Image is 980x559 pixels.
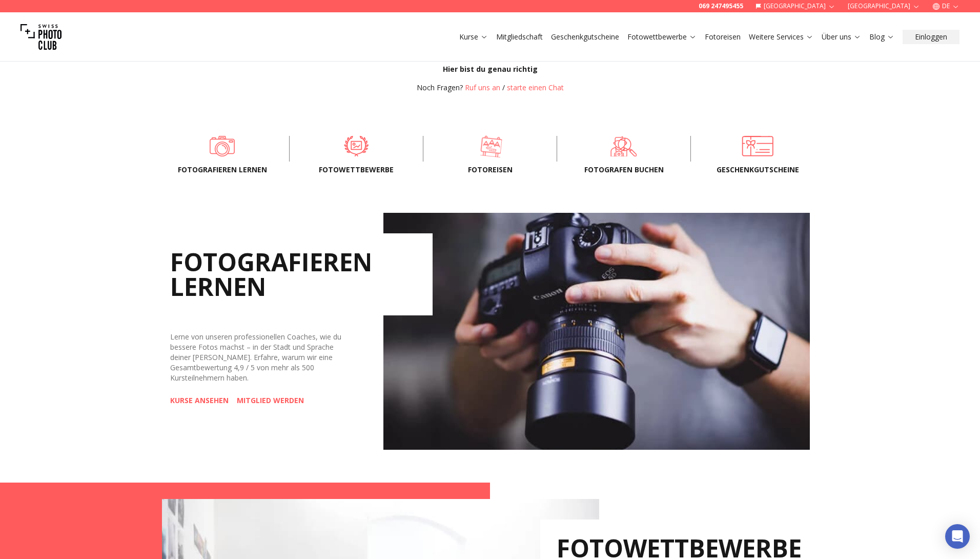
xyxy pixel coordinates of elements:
button: Mitgliedschaft [492,30,547,44]
a: Über uns [822,32,861,42]
span: Geschenkgutscheine [707,165,808,175]
button: Fotowettbewerbe [623,30,701,44]
button: Weitere Services [745,30,818,44]
button: Fotoreisen [701,30,745,44]
button: Geschenkgutscheine [547,30,623,44]
span: Fotowettbewerbe [306,165,406,175]
a: Fotowettbewerbe [627,32,697,42]
a: Blog [869,32,894,42]
a: KURSE ANSEHEN [170,395,229,406]
a: Fotowettbewerbe [306,136,406,156]
a: Mitgliedschaft [496,32,543,42]
a: Weitere Services [749,32,813,42]
img: Learn Photography [383,213,810,450]
a: Geschenkgutscheine [551,32,619,42]
div: / [417,83,564,93]
span: Fotoreisen [440,165,540,175]
span: Fotografieren lernen [172,165,273,175]
button: Über uns [818,30,865,44]
a: 069 247495455 [699,2,743,10]
div: Open Intercom Messenger [945,524,970,549]
button: starte einen Chat [507,83,564,93]
a: Fotoreisen [440,136,540,156]
a: Ruf uns an [465,83,500,92]
button: Einloggen [903,30,959,44]
button: Blog [865,30,899,44]
img: Swiss photo club [21,16,62,57]
a: MITGLIED WERDEN [237,395,304,406]
div: Hier bist du genau richtig [8,64,972,74]
h2: FOTOGRAFIEREN LERNEN [170,233,433,315]
span: Lerne von unseren professionellen Coaches, wie du bessere Fotos machst – in der Stadt und Sprache... [170,332,341,383]
span: Noch Fragen? [417,83,463,92]
span: FOTOGRAFEN BUCHEN [574,165,674,175]
a: Kurse [459,32,488,42]
a: Fotoreisen [705,32,741,42]
a: Fotografieren lernen [172,136,273,156]
a: Geschenkgutscheine [707,136,808,156]
a: FOTOGRAFEN BUCHEN [574,136,674,156]
button: Kurse [455,30,492,44]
